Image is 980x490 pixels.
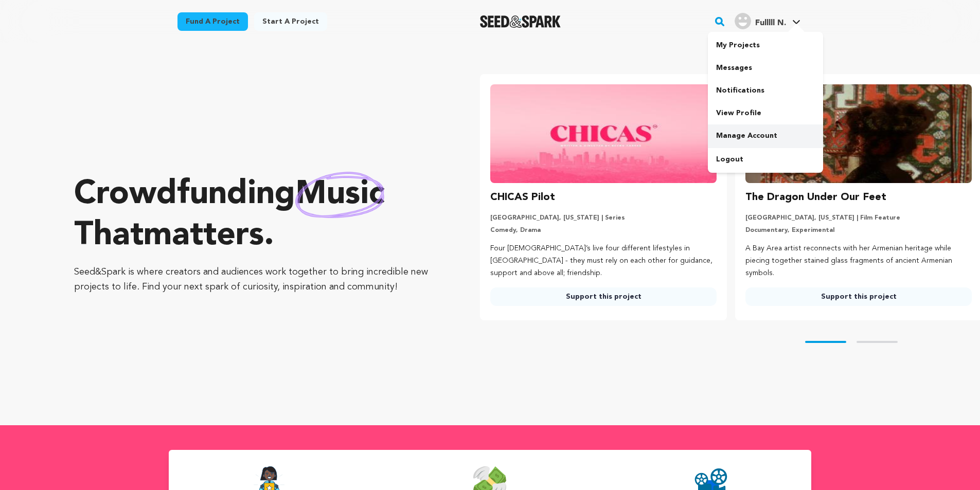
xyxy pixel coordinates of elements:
a: Support this project [745,287,972,306]
a: Fulllll N.'s Profile [733,11,803,29]
p: [GEOGRAPHIC_DATA], [US_STATE] | Film Feature [745,214,972,222]
a: Logout [708,148,823,171]
a: Messages [708,57,823,79]
p: [GEOGRAPHIC_DATA], [US_STATE] | Series [490,214,717,222]
div: Fulllll N.'s Profile [735,13,786,29]
span: Fulllll N.'s Profile [733,11,803,32]
a: Manage Account [708,124,823,147]
img: The Dragon Under Our Feet image [745,84,972,183]
p: Documentary, Experimental [745,226,972,234]
img: user.png [735,13,751,29]
a: View Profile [708,102,823,124]
a: My Projects [708,34,823,57]
span: Fulllll N. [755,19,786,27]
a: Fund a project [177,12,248,31]
a: Start a project [254,12,327,31]
p: Four [DEMOGRAPHIC_DATA]’s live four different lifestyles in [GEOGRAPHIC_DATA] - they must rely on... [490,243,717,279]
a: Seed&Spark Homepage [480,15,561,28]
p: A Bay Area artist reconnects with her Armenian heritage while piecing together stained glass frag... [745,243,972,279]
img: Seed&Spark Logo Dark Mode [480,15,561,28]
h3: CHICAS Pilot [490,189,555,206]
p: Seed&Spark is where creators and audiences work together to bring incredible new projects to life... [74,265,439,295]
h3: The Dragon Under Our Feet [745,189,886,206]
a: Support this project [490,287,717,306]
p: Comedy, Drama [490,226,717,234]
img: hand sketched image [295,172,384,217]
span: matters [144,220,264,252]
img: CHICAS Pilot image [490,84,717,183]
p: Crowdfunding that . [74,174,439,257]
a: Notifications [708,79,823,102]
